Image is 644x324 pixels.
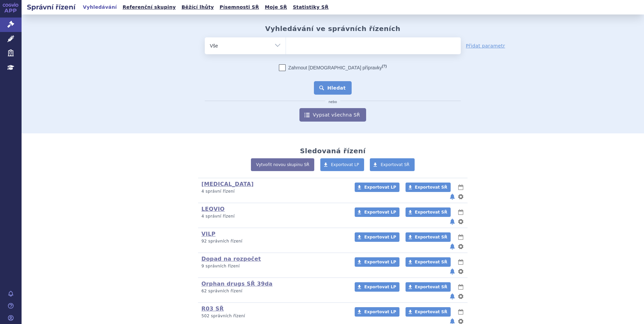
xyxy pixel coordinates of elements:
a: Exportovat SŘ [406,232,451,242]
i: nebo [325,100,341,104]
button: lhůty [457,308,464,316]
p: 502 správních řízení [201,313,346,319]
button: lhůty [457,233,464,241]
h2: Sledovaná řízení [300,147,365,155]
p: 4 správní řízení [201,189,346,194]
button: lhůty [457,258,464,266]
a: [MEDICAL_DATA] [201,181,254,187]
span: Exportovat SŘ [415,285,447,289]
a: Běžící lhůty [180,3,216,12]
p: 9 správních řízení [201,263,346,269]
p: 92 správních řízení [201,238,346,244]
span: Exportovat LP [364,285,396,289]
button: nastavení [457,292,464,300]
a: Exportovat LP [355,307,399,317]
a: Písemnosti SŘ [218,3,261,12]
button: notifikace [449,218,456,226]
span: Exportovat SŘ [415,235,447,239]
a: Exportovat SŘ [406,307,451,317]
a: Exportovat LP [355,282,399,292]
span: Exportovat LP [364,260,396,264]
a: LEQVIO [201,206,225,212]
span: Exportovat LP [364,185,396,190]
p: 4 správní řízení [201,214,346,219]
h2: Vyhledávání ve správních řízeních [265,25,400,33]
button: Hledat [314,81,352,95]
a: Vypsat všechna SŘ [299,108,366,122]
a: Referenční skupiny [121,3,178,12]
a: Statistiky SŘ [291,3,330,12]
a: Exportovat LP [355,183,399,192]
span: Exportovat SŘ [415,185,447,190]
label: Zahrnout [DEMOGRAPHIC_DATA] přípravky [279,64,387,71]
h2: Správní řízení [22,2,81,12]
button: notifikace [449,267,456,276]
span: Exportovat LP [364,210,396,215]
a: Exportovat SŘ [406,282,451,292]
a: VILP [201,231,216,237]
a: Exportovat SŘ [406,257,451,267]
button: nastavení [457,193,464,201]
a: Vytvořit novou skupinu SŘ [251,158,314,171]
span: Exportovat SŘ [415,210,447,215]
a: Vyhledávání [81,3,119,12]
a: Exportovat LP [355,232,399,242]
button: lhůty [457,183,464,191]
a: Exportovat SŘ [406,207,451,217]
span: Exportovat SŘ [415,260,447,264]
span: Exportovat LP [364,310,396,314]
a: Exportovat LP [320,158,364,171]
button: nastavení [457,267,464,276]
a: Exportovat SŘ [370,158,415,171]
span: Exportovat SŘ [381,162,410,167]
a: Orphan drugs SŘ 39da [201,281,272,287]
a: Exportovat SŘ [406,183,451,192]
span: Exportovat LP [331,162,359,167]
abbr: (?) [382,64,387,68]
button: notifikace [449,292,456,300]
a: Přidat parametr [466,42,505,49]
a: Exportovat LP [355,257,399,267]
span: Exportovat SŘ [415,310,447,314]
a: Dopad na rozpočet [201,256,261,262]
button: nastavení [457,242,464,251]
button: notifikace [449,242,456,251]
span: Exportovat LP [364,235,396,239]
a: Exportovat LP [355,207,399,217]
button: lhůty [457,208,464,216]
a: Moje SŘ [263,3,289,12]
button: notifikace [449,193,456,201]
a: R03 SŘ [201,305,224,312]
button: lhůty [457,283,464,291]
p: 62 správních řízení [201,288,346,294]
button: nastavení [457,218,464,226]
